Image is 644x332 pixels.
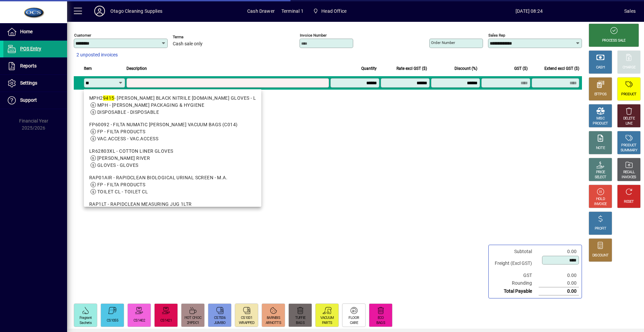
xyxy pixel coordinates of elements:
div: FP60092 - FILTA NUMATIC [PERSON_NAME] VACUUM BAGS (C014) [89,121,256,128]
mat-option: MPH29415 - MATTHEWS BLACK NITRILE P.FREE GLOVES - L [84,92,261,118]
span: [PERSON_NAME] RIVER [97,155,150,161]
div: CS1001 [241,316,252,321]
div: CARE [350,321,358,326]
div: NOTE [596,146,605,151]
div: BAGS [296,321,305,326]
td: Subtotal [491,248,539,255]
td: 0.00 [539,279,579,287]
div: BAGS [376,321,385,326]
span: VAC.ACCESS - VAC.ACCESS [97,136,158,141]
div: SUMMARY [621,148,637,153]
td: 0.00 [539,287,579,295]
div: LINE [626,121,632,126]
span: Extend excl GST ($) [544,65,579,72]
button: Profile [89,5,110,17]
mat-option: RAP1LT - RAPIDCLEAN MEASURING JUG 1LTR [84,198,261,225]
div: CASH [596,65,605,70]
td: GST [491,272,539,279]
span: Description [126,65,147,72]
div: 8ARNBIS [267,316,280,321]
div: TUFFIE [295,316,306,321]
div: ECO [378,316,384,321]
div: Sales [624,6,636,16]
div: PRODUCT [593,121,608,126]
td: Freight (Excl GST) [491,255,539,272]
div: FLOOR [348,316,359,321]
div: PARTS [322,321,332,326]
div: ARNOTTS [266,321,281,326]
div: VACUUM [320,316,334,321]
div: CS1421 [160,318,172,323]
span: Home [20,29,33,34]
div: Otago Cleaning Supplies [110,6,162,16]
span: Item [84,65,92,72]
div: CS1402 [133,318,145,323]
div: MPH2 - [PERSON_NAME] BLACK NITRILE [DOMAIN_NAME] GLOVES - L [89,95,256,102]
div: PRICE [596,170,605,175]
div: RAP01AIR - RAPIDCLEAN BIOLOGICAL URINAL SCREEN - M.A. [89,174,256,181]
div: DELETE [623,116,635,121]
mat-option: LR62803XL - COTTON LINER GLOVES [84,145,261,172]
div: LR62803XL - COTTON LINER GLOVES [89,148,256,155]
div: RAP1LT - RAPIDCLEAN MEASURING JUG 1LTR [89,201,256,208]
span: 2 unposted invoices [76,51,118,58]
span: TOILET CL - TOILET CL [97,189,148,194]
span: Quantity [361,65,377,72]
div: PROFIT [595,226,606,231]
span: MPH - [PERSON_NAME] PACKAGING & HYGIENE [97,102,204,108]
div: HOLD [596,197,605,202]
span: POS Entry [20,46,41,51]
div: SELECT [595,175,606,180]
a: Support [3,92,67,109]
div: EFTPOS [594,92,607,97]
mat-label: Order number [431,40,455,45]
div: CHARGE [623,65,636,70]
div: HOT CHOC [184,316,201,321]
div: WRAPPED [239,321,254,326]
span: FP - FILTA PRODUCTS [97,182,145,187]
div: Sachets [79,321,92,326]
td: 0.00 [539,272,579,279]
div: INVOICES [622,175,636,180]
em: 9415 [103,95,114,101]
span: [DATE] 08:24 [434,6,624,16]
div: INVOICE [594,202,606,207]
span: DISPOSABLE - DISPOSABLE [97,109,159,115]
td: 0.00 [539,248,579,255]
a: Home [3,23,67,40]
span: Cash sale only [173,41,203,47]
span: Discount (%) [454,65,477,72]
span: Terms [173,35,213,39]
div: MISC [596,116,604,121]
div: 2HPDC1 [187,321,199,326]
mat-option: RAP01AIR - RAPIDCLEAN BIOLOGICAL URINAL SCREEN - M.A. [84,172,261,198]
div: RESET [624,199,634,204]
span: Reports [20,63,37,68]
mat-label: Customer [74,33,91,38]
span: Head Office [321,6,346,16]
div: CS7006 [214,316,225,321]
span: GLOVES - GLOVES [97,162,139,168]
span: GST ($) [514,65,528,72]
mat-option: FP60092 - FILTA NUMATIC HENRY VACUUM BAGS (C014) [84,118,261,145]
span: FP - FILTA PRODUCTS [97,129,145,134]
div: DISCOUNT [592,253,608,258]
div: Fragrant [79,316,92,321]
td: Rounding [491,279,539,287]
mat-label: Invoice number [300,33,327,38]
a: Settings [3,75,67,92]
mat-label: Sales rep [488,33,505,38]
td: Total Payable [491,287,539,295]
div: PRODUCT [621,143,636,148]
button: 2 unposted invoices [74,49,120,61]
div: RECALL [623,170,635,175]
span: Terminal 1 [281,6,304,16]
span: Rate excl GST ($) [396,65,427,72]
span: Support [20,97,37,103]
a: Reports [3,58,67,75]
div: PROCESS SALE [602,38,626,43]
div: JUMBO [214,321,226,326]
span: Settings [20,80,37,86]
div: PRODUCT [621,92,636,97]
span: Head Office [310,5,349,17]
